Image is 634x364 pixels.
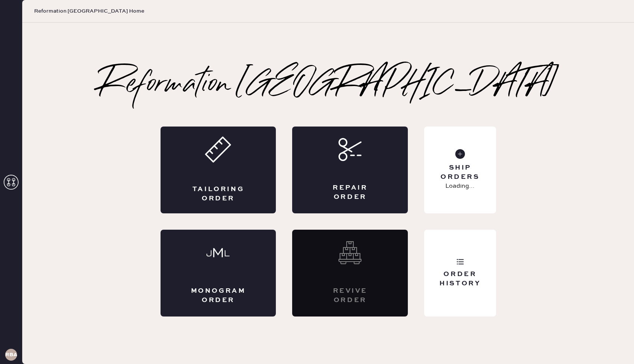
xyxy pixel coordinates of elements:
p: Loading... [445,182,475,191]
div: Ship Orders [430,163,490,182]
div: Interested? Contact us at care@hemster.co [292,230,408,317]
h3: RBA [5,352,17,357]
div: Repair Order [322,183,378,202]
h2: Reformation [GEOGRAPHIC_DATA] [99,70,558,100]
div: Revive order [322,286,378,305]
div: Order History [430,270,490,288]
div: Monogram Order [190,286,247,305]
div: Tailoring Order [190,185,247,203]
span: Reformation [GEOGRAPHIC_DATA] Home [34,7,144,15]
